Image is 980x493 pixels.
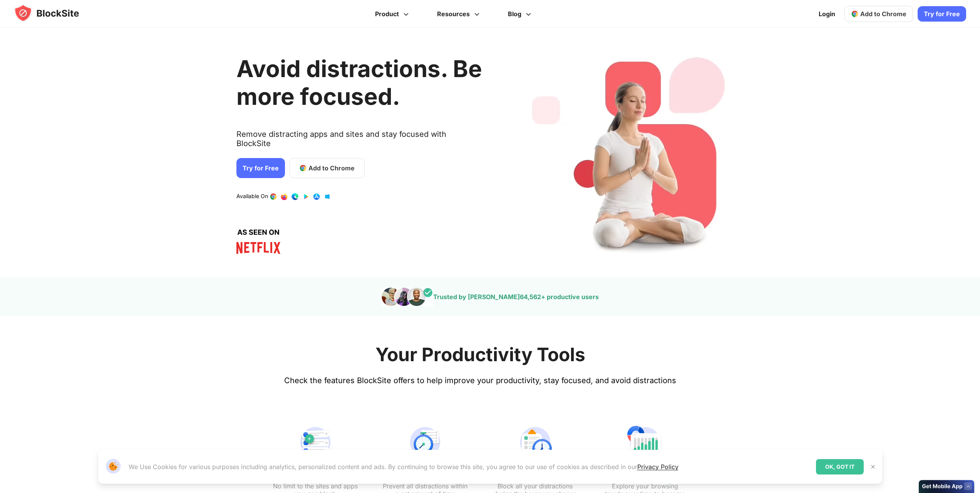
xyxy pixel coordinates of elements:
a: Try for Free [236,158,285,178]
a: Login [814,5,840,23]
span: 64,562 [520,293,541,301]
button: Close [868,462,878,472]
a: Add to Chrome [844,6,913,22]
p: We Use Cookies for various purposes including analytics, personalized content and ads. By continu... [129,462,678,471]
text: Trusted by [PERSON_NAME] + productive users [433,293,599,301]
a: Privacy Policy [637,463,678,471]
text: Check the features BlockSite offers to help improve your productivity, stay focused, and avoid di... [284,376,676,385]
text: Available On [236,193,268,200]
text: Remove distracting apps and sites and stay focused with BlockSite [236,130,482,154]
h1: Avoid distractions. Be more focused. [236,55,482,110]
a: Add to Chrome [290,158,365,178]
img: pepole images [381,287,433,306]
img: blocksite-icon.5d769676.svg [14,4,94,22]
span: Add to Chrome [860,10,906,18]
img: Close [870,464,876,470]
h2: Your Productivity Tools [375,343,585,366]
a: Try for Free [918,6,966,22]
img: chrome-icon.svg [851,10,859,18]
div: OK, GOT IT [816,459,864,474]
span: Add to Chrome [308,163,355,173]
